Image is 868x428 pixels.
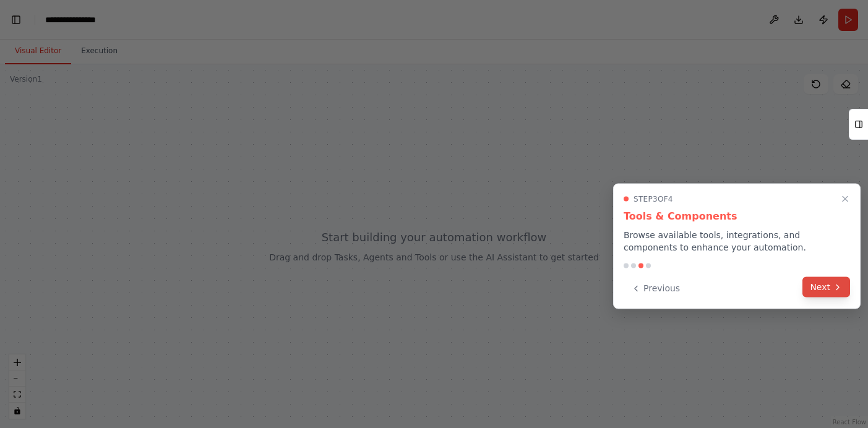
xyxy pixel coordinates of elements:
button: Next [802,277,850,297]
p: Browse available tools, integrations, and components to enhance your automation. [624,229,850,254]
span: Step 3 of 4 [634,194,673,204]
button: Hide left sidebar [7,11,25,28]
button: Previous [624,278,687,299]
h3: Tools & Components [624,209,850,224]
button: Close walkthrough [838,192,853,207]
